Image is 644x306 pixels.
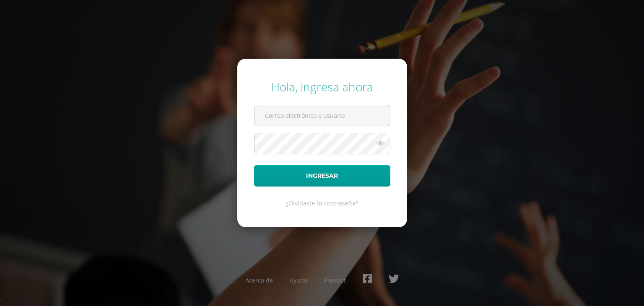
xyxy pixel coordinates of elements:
input: Correo electrónico o usuario [254,105,390,126]
a: ¿Olvidaste tu contraseña? [286,199,358,207]
div: Hola, ingresa ahora [254,79,390,95]
a: Presskit [324,276,346,284]
a: Acerca de [245,276,273,284]
a: Ayuda [290,276,307,284]
button: Ingresar [254,165,390,187]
